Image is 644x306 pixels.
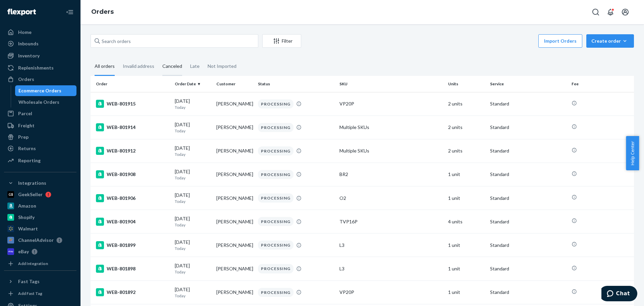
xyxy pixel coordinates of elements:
[4,260,76,268] a: Add Integration
[445,257,487,280] td: 1 unit
[490,218,566,225] p: Standard
[4,189,76,200] a: GeekSeller
[214,139,255,163] td: [PERSON_NAME]
[445,163,487,186] td: 1 unit
[96,100,169,108] div: WEB-801915
[91,34,258,48] input: Search orders
[96,288,169,296] div: WEB-801892
[4,155,76,166] a: Reporting
[15,85,77,96] a: Ecommerce Orders
[255,76,337,92] th: Status
[175,262,211,275] div: [DATE]
[175,222,211,228] p: Today
[339,171,443,178] div: BR2
[339,289,443,296] div: VP20P
[4,178,76,188] button: Integrations
[91,8,114,15] a: Orders
[337,116,445,139] td: Multiple SKUs
[4,223,76,234] a: Walmart
[91,76,172,92] th: Order
[339,195,443,202] div: O2
[18,122,35,129] div: Freight
[4,120,76,131] a: Freight
[216,81,253,87] div: Customer
[214,210,255,233] td: [PERSON_NAME]
[339,100,443,107] div: VP20P
[162,57,182,76] div: Canceled
[490,147,566,154] p: Standard
[96,170,169,178] div: WEB-801908
[445,116,487,139] td: 2 units
[18,157,41,164] div: Reporting
[18,64,54,71] div: Replenishments
[490,289,566,296] p: Standard
[4,235,76,246] a: ChannelAdvisor
[569,76,634,92] th: Fee
[18,237,54,244] div: ChannelAdvisor
[4,212,76,223] a: Shopify
[337,139,445,163] td: Multiple SKUs
[445,233,487,257] td: 1 unit
[172,76,214,92] th: Order Date
[626,136,639,170] button: Help Center
[18,261,48,266] div: Add Integration
[175,192,211,204] div: [DATE]
[18,145,36,152] div: Returns
[4,62,76,73] a: Replenishments
[175,145,211,157] div: [DATE]
[18,248,29,255] div: eBay
[487,76,569,92] th: Service
[18,180,46,186] div: Integrations
[18,225,38,232] div: Walmart
[4,50,76,61] a: Inventory
[7,9,36,15] img: Flexport logo
[18,214,35,221] div: Shopify
[175,246,211,251] p: Today
[258,288,293,297] div: PROCESSING
[175,175,211,181] p: Today
[619,5,632,19] button: Open account menu
[4,74,76,85] a: Orders
[175,104,211,110] p: Today
[445,280,487,304] td: 1 unit
[96,265,169,273] div: WEB-801898
[123,57,154,75] div: Invalid address
[490,100,566,107] p: Standard
[490,124,566,131] p: Standard
[190,57,200,75] div: Late
[339,242,443,249] div: L3
[337,76,445,92] th: SKU
[445,92,487,116] td: 2 units
[262,34,301,48] button: Filter
[18,99,59,105] div: Wholesale Orders
[258,146,293,156] div: PROCESSING
[538,34,582,48] button: Import Orders
[18,278,40,285] div: Fast Tags
[96,241,169,249] div: WEB-801899
[4,132,76,142] a: Prep
[586,34,634,48] button: Create order
[96,147,169,155] div: WEB-801912
[589,5,602,19] button: Open Search Box
[214,257,255,280] td: [PERSON_NAME]
[18,29,32,36] div: Home
[175,168,211,181] div: [DATE]
[18,40,39,47] div: Inbounds
[175,269,211,275] p: Today
[4,38,76,49] a: Inbounds
[591,38,629,44] div: Create order
[214,233,255,257] td: [PERSON_NAME]
[445,76,487,92] th: Units
[4,201,76,211] a: Amazon
[4,276,76,287] button: Fast Tags
[604,5,617,19] button: Open notifications
[339,265,443,272] div: L3
[95,57,115,76] div: All orders
[96,123,169,131] div: WEB-801914
[18,52,40,59] div: Inventory
[258,123,293,132] div: PROCESSING
[18,87,61,94] div: Ecommerce Orders
[258,217,293,226] div: PROCESSING
[258,99,293,108] div: PROCESSING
